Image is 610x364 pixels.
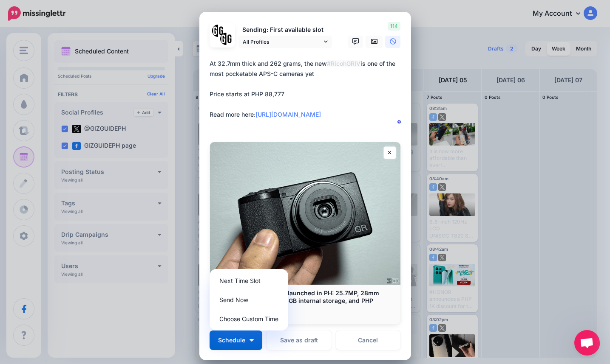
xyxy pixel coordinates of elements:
div: At 32.7mm thick and 262 grams, the new is one of the most pocketable APS-C cameras yet Price star... [210,59,405,120]
a: Cancel [336,330,401,350]
a: Next Time Slot [213,272,285,289]
textarea: To enrich screen reader interactions, please activate Accessibility in Grammarly extension settings [210,59,405,130]
a: Send Now [213,291,285,308]
b: Ricoh [PERSON_NAME] launched in PH: 25.7MP, 28mm equivalent lens, IBIS, 53GB internal storage, an... [218,289,379,312]
span: Schedule [218,337,245,343]
p: Sending: First available slot [238,25,332,35]
span: All Profiles [243,37,322,46]
p: [DOMAIN_NAME] [218,312,392,320]
button: Save as draft [267,330,332,350]
button: Schedule [210,330,262,350]
img: Ricoh GR IV launched in PH: 25.7MP, 28mm equivalent lens, IBIS, 53GB internal storage, and PHP 88... [210,142,400,285]
a: All Profiles [238,36,332,48]
img: arrow-down-white.png [250,339,254,342]
span: 114 [388,22,400,31]
a: Choose Custom Time [213,311,285,327]
img: 353459792_649996473822713_4483302954317148903_n-bsa138318.png [212,25,224,37]
div: Schedule [210,269,288,330]
img: JT5sWCfR-79925.png [220,33,233,45]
